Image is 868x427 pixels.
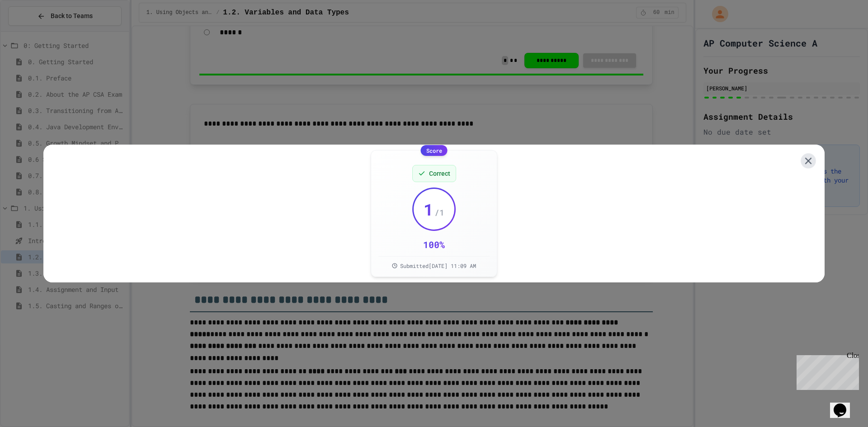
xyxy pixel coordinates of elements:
[793,352,859,390] iframe: chat widget
[400,262,476,269] span: Submitted [DATE] 11:09 AM
[434,206,444,219] span: / 1
[423,238,445,251] div: 100 %
[4,4,62,57] div: Chat with us now!Close
[421,145,448,156] div: Score
[830,391,859,418] iframe: chat widget
[429,169,450,178] span: Correct
[424,200,434,218] span: 1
